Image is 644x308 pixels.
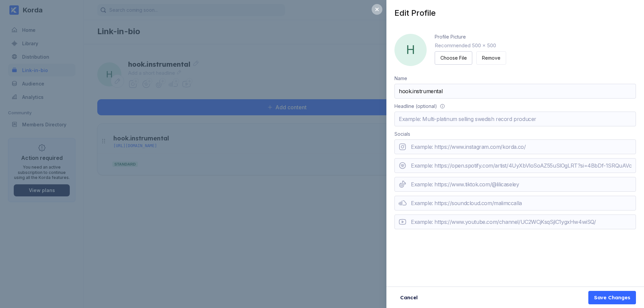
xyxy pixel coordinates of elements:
[394,131,410,137] div: Socials
[594,294,630,301] div: Save Changes
[394,139,636,154] input: Example: https://www.instagram.com/korda.co/
[435,34,466,40] div: Profile Picture
[394,196,636,210] input: Example: https://soundcloud.com/malimccalla
[394,84,636,99] input: Example: Max Martin
[588,291,636,304] button: Save Changes
[394,34,427,66] span: H
[440,55,467,61] div: Choose File
[435,42,506,49] div: Recommended 500 x 500
[435,51,472,65] button: Choose File
[394,214,636,229] input: Example: https://www.youtube.com/channel/UC2WCjKsqSjlC1ygxHw4wiSQ/
[394,177,636,192] input: Example: https://www.tiktok.com/@lilicaseley
[394,291,423,304] button: Cancel
[400,294,418,301] div: Cancel
[394,112,636,126] input: Example: Multi-platinum selling swedish record producer
[394,75,407,81] div: Name
[394,34,427,66] div: hook.instrumental
[394,8,644,18] div: Edit Profile
[394,103,437,109] div: Headline (optional)
[394,158,636,173] input: Example: https://open.spotify.com/artist/4UyXbVloSoAZ55uSlOgLRT?si=4BbDf-1SRQuAVcYIBlS7Jw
